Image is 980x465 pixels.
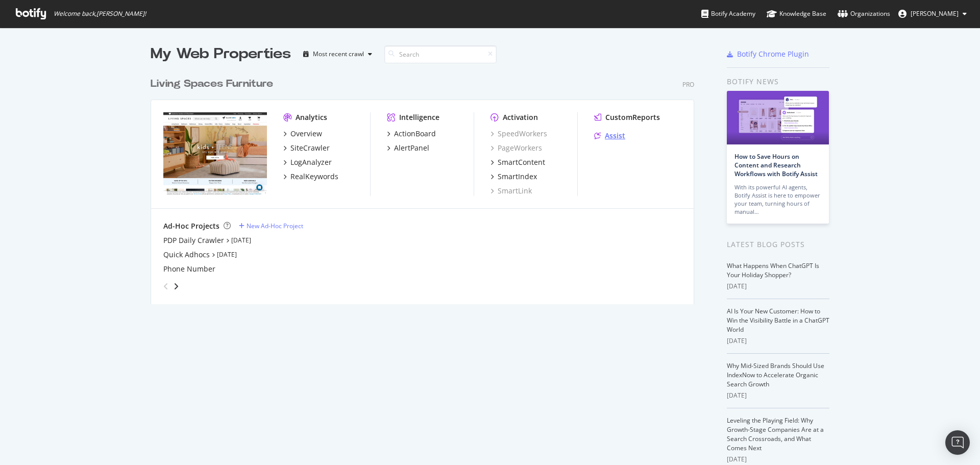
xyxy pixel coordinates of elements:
button: Most recent crawl [299,46,376,62]
a: SmartLink [491,186,532,196]
div: Latest Blog Posts [727,239,829,250]
div: [DATE] [727,282,829,291]
div: Botify news [727,76,829,87]
div: Most recent crawl [313,51,364,57]
img: livingspaces.com [163,112,267,195]
div: [DATE] [727,455,829,464]
input: Search [384,45,497,63]
div: grid [151,64,702,304]
div: With its powerful AI agents, Botify Assist is here to empower your team, turning hours of manual… [734,183,821,216]
div: Botify Academy [701,9,755,19]
div: SiteCrawler [290,143,330,153]
a: SmartIndex [491,172,537,182]
div: SmartIndex [498,172,537,182]
a: Why Mid-Sized Brands Should Use IndexNow to Accelerate Organic Search Growth [727,361,824,388]
div: Activation [503,112,538,123]
a: RealKeywords [283,172,338,182]
div: Ad-Hoc Projects [163,221,219,231]
a: Botify Chrome Plugin [727,49,809,59]
a: PageWorkers [491,143,542,153]
div: SmartContent [498,157,545,167]
div: Overview [290,129,322,139]
a: Living Spaces Furniture [151,77,277,91]
a: New Ad-Hoc Project [239,222,303,230]
div: Pro [682,80,694,89]
div: AlertPanel [394,143,429,153]
div: angle-left [159,278,173,295]
div: Assist [605,131,625,141]
div: My Web Properties [151,44,291,64]
div: CustomReports [605,112,660,123]
div: Living Spaces Furniture [151,77,273,91]
a: What Happens When ChatGPT Is Your Holiday Shopper? [727,261,819,279]
a: SiteCrawler [283,143,330,153]
a: Phone Number [163,264,215,274]
a: [DATE] [231,236,251,244]
a: Overview [283,129,322,139]
a: AlertPanel [387,143,429,153]
a: SpeedWorkers [491,129,547,139]
a: CustomReports [594,112,660,123]
a: Quick Adhocs [163,250,210,260]
a: Assist [594,131,625,141]
span: Elizabeth Garcia [911,9,959,18]
img: How to Save Hours on Content and Research Workflows with Botify Assist [727,91,829,144]
button: [PERSON_NAME] [890,6,975,22]
div: Organizations [838,9,890,19]
div: Open Intercom Messenger [945,430,970,455]
span: Welcome back, [PERSON_NAME] ! [54,10,146,18]
a: ActionBoard [387,129,436,139]
a: Leveling the Playing Field: Why Growth-Stage Companies Are at a Search Crossroads, and What Comes... [727,416,824,452]
div: Intelligence [399,112,439,123]
a: SmartContent [491,157,545,167]
div: LogAnalyzer [290,157,332,167]
div: New Ad-Hoc Project [247,222,303,230]
a: [DATE] [217,250,237,259]
a: LogAnalyzer [283,157,332,167]
a: How to Save Hours on Content and Research Workflows with Botify Assist [734,152,818,178]
div: angle-right [173,281,180,291]
a: PDP Daily Crawler [163,235,224,246]
div: ActionBoard [394,129,436,139]
div: [DATE] [727,336,829,346]
div: Botify Chrome Plugin [737,49,809,59]
a: AI Is Your New Customer: How to Win the Visibility Battle in a ChatGPT World [727,307,829,334]
div: RealKeywords [290,172,338,182]
div: Analytics [296,112,327,123]
div: [DATE] [727,391,829,400]
div: Knowledge Base [767,9,826,19]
